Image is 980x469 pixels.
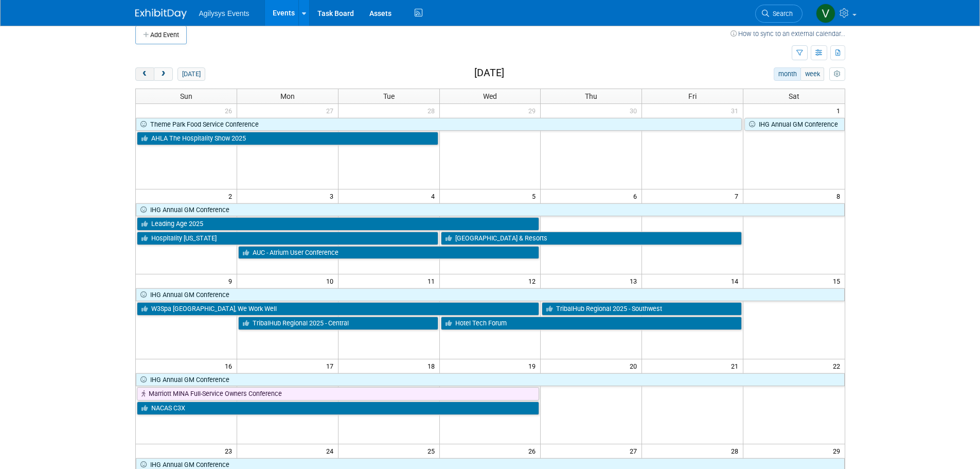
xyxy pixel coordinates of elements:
span: 18 [426,359,439,372]
span: 10 [325,274,338,287]
span: 23 [224,444,237,457]
span: 22 [832,359,845,372]
span: 19 [527,359,540,372]
a: W3Spa [GEOGRAPHIC_DATA], We Work Well [137,302,540,316]
span: 14 [730,274,743,287]
i: Personalize Calendar [834,71,841,78]
button: [DATE] [177,67,205,81]
span: Mon [280,92,295,100]
span: 6 [632,189,642,202]
span: 15 [832,274,845,287]
span: 12 [527,274,540,287]
span: 4 [430,189,439,202]
span: 27 [325,104,338,117]
a: Hospitality [US_STATE] [137,232,438,245]
span: Wed [483,92,497,100]
span: 24 [325,444,338,457]
img: ExhibitDay [135,9,187,19]
span: 27 [629,444,642,457]
span: Search [769,10,793,18]
span: Thu [585,92,597,100]
a: TribalHub Regional 2025 - Southwest [542,302,742,316]
button: week [800,67,824,81]
span: 8 [835,189,845,202]
span: 2 [227,189,237,202]
button: next [154,67,173,81]
a: Marriott MINA Full-Service Owners Conference [137,387,540,401]
a: IHG Annual GM Conference [136,203,845,217]
a: AUC - Atrium User Conference [238,246,540,259]
span: 28 [426,104,439,117]
a: IHG Annual GM Conference [744,118,844,131]
span: 16 [224,359,237,372]
span: 5 [531,189,540,202]
a: IHG Annual GM Conference [136,373,845,387]
span: 29 [527,104,540,117]
button: Add Event [135,26,187,44]
span: Tue [383,92,395,100]
a: TribalHub Regional 2025 - Central [238,317,438,330]
span: 26 [224,104,237,117]
span: 25 [426,444,439,457]
span: 26 [527,444,540,457]
span: 17 [325,359,338,372]
a: AHLA The Hospitality Show 2025 [137,132,438,145]
span: 20 [629,359,642,372]
a: IHG Annual GM Conference [136,288,845,302]
a: [GEOGRAPHIC_DATA] & Resorts [441,232,742,245]
span: Agilysys Events [199,9,250,18]
span: 28 [730,444,743,457]
span: Sun [180,92,192,100]
a: Search [755,5,803,23]
a: Theme Park Food Service Conference [136,118,742,131]
span: 9 [227,274,237,287]
h2: [DATE] [474,67,504,79]
span: Sat [789,92,799,100]
a: Leading Age 2025 [137,217,540,231]
img: Vaitiare Munoz [816,4,835,23]
button: prev [135,67,154,81]
a: NACAS C3X [137,402,540,415]
a: How to sync to an external calendar... [730,30,845,38]
button: myCustomButton [829,67,845,81]
span: 29 [832,444,845,457]
span: 11 [426,274,439,287]
span: 3 [329,189,338,202]
span: 13 [629,274,642,287]
span: Fri [688,92,697,100]
span: 21 [730,359,743,372]
span: 7 [734,189,743,202]
span: 1 [835,104,845,117]
a: Hotel Tech Forum [441,317,742,330]
span: 31 [730,104,743,117]
button: month [774,67,801,81]
span: 30 [629,104,642,117]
